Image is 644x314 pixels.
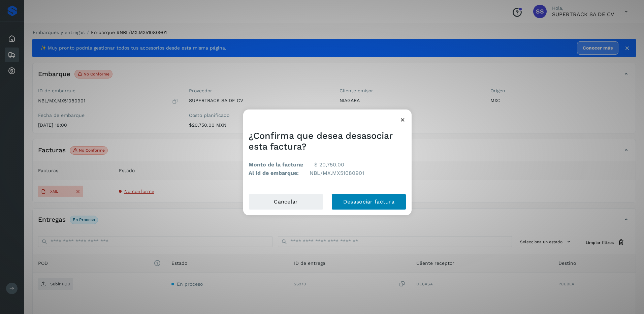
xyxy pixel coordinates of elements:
span: ¿Confirma que desea desasociar esta factura? [249,130,392,152]
p: NBL/MX.MX51080901 [310,169,364,178]
button: Desasociar factura [331,194,406,210]
button: Cancelar [249,194,323,210]
p: $ 20,750.00 [314,160,344,169]
b: Al id de embarque: [249,169,299,178]
b: Monto de la factura: [249,160,303,169]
